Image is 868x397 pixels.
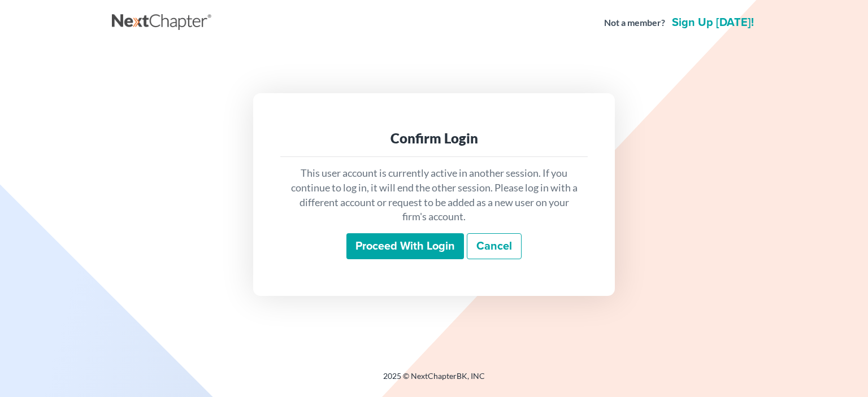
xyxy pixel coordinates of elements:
a: Cancel [467,233,522,259]
input: Proceed with login [346,233,464,259]
div: 2025 © NextChapterBK, INC [112,370,756,391]
a: Sign up [DATE]! [670,17,756,28]
strong: Not a member? [604,16,665,29]
p: This user account is currently active in another session. If you continue to log in, it will end ... [289,166,579,224]
div: Confirm Login [289,129,579,147]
